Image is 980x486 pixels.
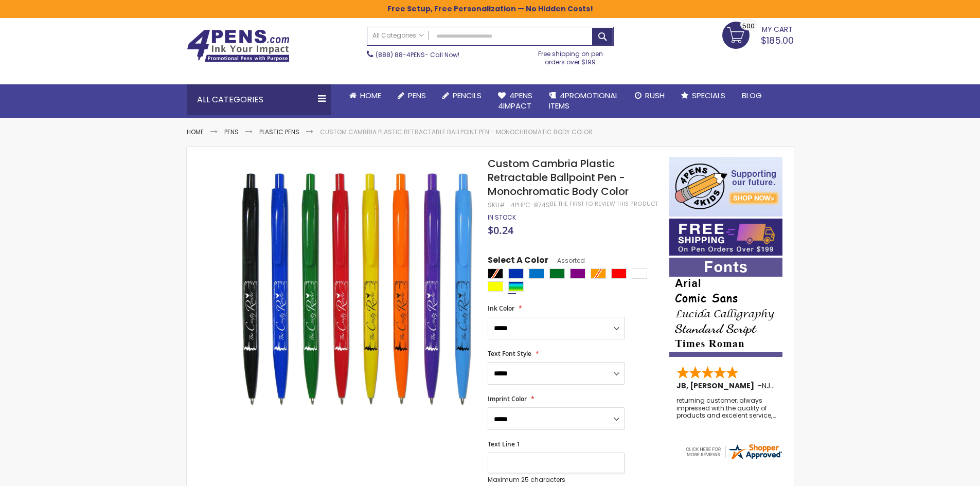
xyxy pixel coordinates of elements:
[548,256,585,265] span: Assorted
[508,281,524,292] div: Assorted
[488,440,520,448] span: Text Line 1
[488,223,513,237] span: $0.24
[187,128,204,136] a: Home
[758,381,847,391] span: - ,
[434,84,490,107] a: Pencils
[645,90,665,101] span: Rush
[488,156,629,199] span: Custom Cambria Plastic Retractable Ballpoint Pen - Monochromatic Body Color
[734,84,770,107] a: Blog
[692,90,725,101] span: Specials
[389,84,434,107] a: Pens
[341,84,389,107] a: Home
[676,381,758,391] span: JB, [PERSON_NAME]
[490,84,541,118] a: 4Pens4impact
[320,128,593,136] li: Custom Cambria Plastic Retractable Ballpoint Pen - Monochromatic Body Color
[673,84,734,107] a: Specials
[488,213,516,222] span: In stock
[508,268,524,279] div: Blue
[529,268,544,279] div: Blue Light
[488,394,527,403] span: Imprint Color
[570,268,585,279] div: Purple
[224,128,239,136] a: Pens
[669,219,782,256] img: Free shipping on orders over $199
[372,31,424,40] span: All Categories
[722,22,794,47] a: $185.00 500
[453,90,482,101] span: Pencils
[360,90,381,101] span: Home
[762,381,775,391] span: NJ
[742,90,762,101] span: Blog
[627,84,673,107] a: Rush
[259,128,299,136] a: Plastic Pens
[550,200,658,208] a: Be the first to review this product
[684,442,783,461] img: 4pens.com widget logo
[527,46,614,66] div: Free shipping on pen orders over $199
[488,255,548,268] span: Select A Color
[239,171,474,406] img: image_3_1.jpg
[187,84,331,115] div: All Categories
[669,258,782,357] img: font-personalization-examples
[376,50,425,59] a: (888) 88-4PENS
[541,84,627,118] a: 4PROMOTIONALITEMS
[676,397,776,419] div: returning customer, always impressed with the quality of products and excelent service, will retu...
[488,213,516,222] div: Availability
[488,281,503,292] div: Yellow
[549,90,618,111] span: 4PROMOTIONAL ITEMS
[498,90,532,111] span: 4Pens 4impact
[187,29,290,62] img: 4Pens Custom Pens and Promotional Products
[549,268,565,279] div: Green
[408,90,426,101] span: Pens
[488,304,514,313] span: Ink Color
[611,268,627,279] div: Red
[761,34,794,47] span: $185.00
[895,458,980,486] iframe: Google Customer Reviews
[742,21,755,31] span: 500
[367,27,429,44] a: All Categories
[488,349,531,358] span: Text Font Style
[488,476,625,484] p: Maximum 25 characters
[376,50,459,59] span: - Call Now!
[669,157,782,217] img: 4pens 4 kids
[511,201,550,209] div: 4PHPC-874S
[632,268,647,279] div: White
[684,454,783,463] a: 4pens.com certificate URL
[488,201,507,209] strong: SKU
